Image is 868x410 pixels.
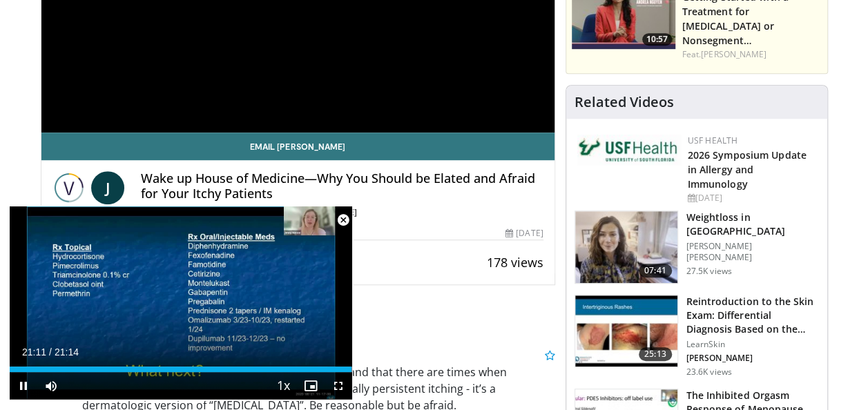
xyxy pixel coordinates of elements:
span: 21:14 [55,346,79,358]
a: Email [PERSON_NAME] [41,133,554,160]
img: 9983fed1-7565-45be-8934-aef1103ce6e2.150x105_q85_crop-smart_upscale.jpg [575,211,677,283]
img: 6ba8804a-8538-4002-95e7-a8f8012d4a11.png.150x105_q85_autocrop_double_scale_upscale_version-0.2.jpg [577,135,681,165]
span: / [49,346,52,358]
p: LearnSkin [686,339,819,350]
button: Pause [10,372,37,400]
a: 07:41 Weightloss in [GEOGRAPHIC_DATA] [PERSON_NAME] [PERSON_NAME] 27.5K views [575,211,819,284]
button: Fullscreen [325,372,352,400]
button: Close [329,206,357,235]
p: [PERSON_NAME] [PERSON_NAME] [686,241,819,263]
p: 23.6K views [686,367,732,378]
div: Progress Bar [10,367,352,372]
span: 10:57 [642,33,672,46]
img: 022c50fb-a848-4cac-a9d8-ea0906b33a1b.150x105_q85_crop-smart_upscale.jpg [575,295,677,367]
span: 21:11 [22,346,46,358]
span: 178 views [487,254,543,271]
img: Vumedi Week 2025 [52,171,86,204]
p: 27.5K views [686,266,732,277]
span: 25:13 [639,347,672,361]
h3: Reintroduction to the Skin Exam: Differential Diagnosis Based on the… [686,295,819,336]
button: Playback Rate [269,372,297,400]
a: USF Health [688,135,738,146]
div: Feat. [682,48,822,61]
a: [PERSON_NAME] [701,48,766,60]
div: [DATE] [505,227,543,240]
button: Mute [37,372,65,400]
h4: Wake up House of Medicine—Why You Should be Elated and Afraid for Your Itchy Patients [141,171,543,201]
button: Enable picture-in-picture mode [297,372,325,400]
span: 07:41 [639,264,672,277]
h3: Weightloss in [GEOGRAPHIC_DATA] [686,211,819,238]
a: J [91,171,124,204]
h4: Related Videos [575,94,674,110]
a: 2026 Symposium Update in Allergy and Immunology [688,148,807,191]
a: 25:13 Reintroduction to the Skin Exam: Differential Diagnosis Based on the… LearnSkin [PERSON_NAM... [575,295,819,378]
div: [DATE] [688,192,816,204]
p: [PERSON_NAME] [686,353,819,364]
video-js: Video Player [10,206,352,400]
